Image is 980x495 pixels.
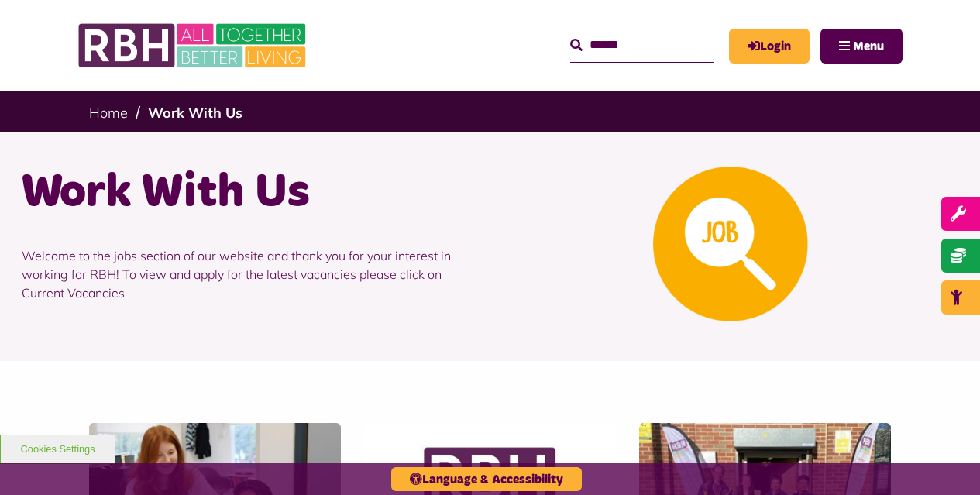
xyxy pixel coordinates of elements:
button: Navigation [820,29,903,64]
p: Welcome to the jobs section of our website and thank you for your interest in working for RBH! To... [22,223,479,325]
a: Work With Us [148,104,242,122]
h1: Work With Us [22,163,479,223]
span: Menu [853,40,884,53]
a: Home [89,104,128,122]
img: Looking For A Job [653,167,808,321]
iframe: Netcall Web Assistant for live chat [910,425,980,495]
a: MyRBH [729,29,810,64]
img: RBH [77,15,310,76]
button: Language & Accessibility [391,467,582,491]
